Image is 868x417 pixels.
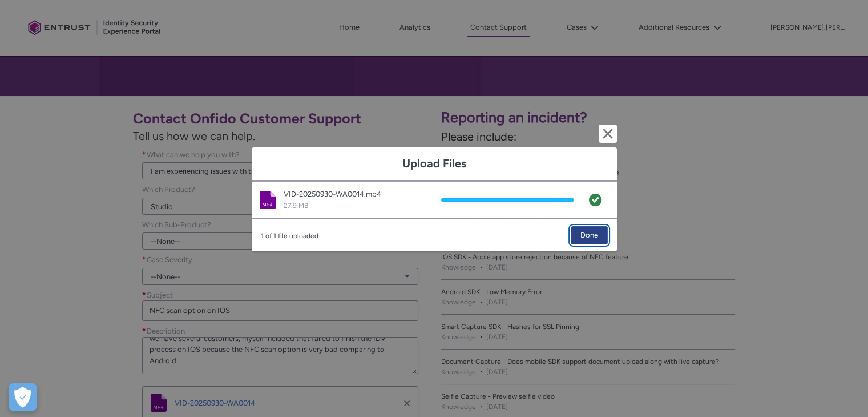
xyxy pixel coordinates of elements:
h1: Upload Files [261,157,608,171]
button: Open Preferences [9,383,37,411]
div: VID-20250930-WA0014.mp4 [284,189,434,200]
span: 27.9 [284,202,297,210]
span: 1 of 1 file uploaded [261,226,318,241]
button: Cancel and close [599,125,617,143]
span: Done [580,227,598,244]
div: Cookie Preferences [9,383,37,411]
button: Done [571,226,608,244]
span: MB [298,202,308,210]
